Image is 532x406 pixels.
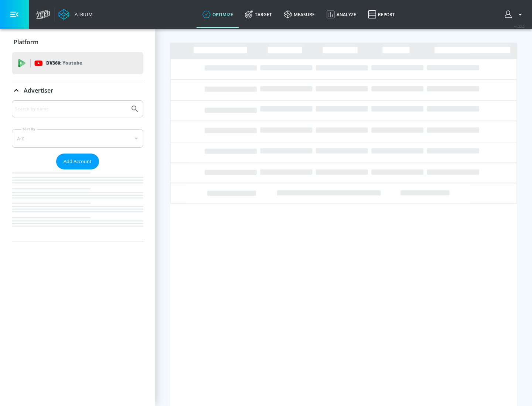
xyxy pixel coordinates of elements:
div: DV360: Youtube [12,52,143,74]
button: Add Account [56,154,99,169]
a: measure [278,1,321,28]
p: DV360: [46,59,82,67]
a: Atrium [58,9,93,20]
p: Youtube [62,59,82,67]
span: v 4.22.2 [514,24,525,28]
input: Search by name [15,104,127,114]
label: Sort By [21,127,37,131]
nav: list of Advertiser [12,169,143,241]
div: Advertiser [12,80,143,101]
span: Add Account [64,157,92,166]
div: Atrium [72,11,93,18]
div: Platform [12,32,143,52]
p: Advertiser [24,86,53,94]
div: Advertiser [12,100,143,241]
a: optimize [197,1,239,28]
div: A-Z [12,129,143,148]
a: Target [239,1,278,28]
p: Platform [14,38,38,46]
a: Report [362,1,401,28]
a: Analyze [321,1,362,28]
